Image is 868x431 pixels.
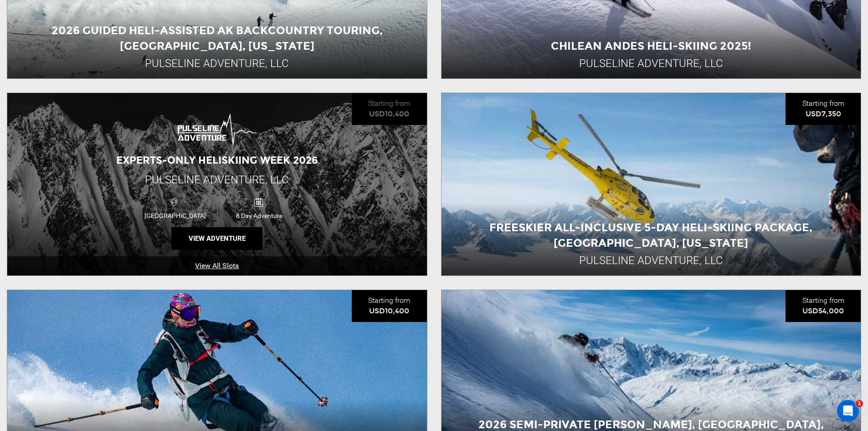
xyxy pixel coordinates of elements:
button: View Adventure [171,227,262,250]
span: 8 Day Adventure [217,212,301,219]
iframe: Intercom live chat [837,400,859,422]
span: 1 [856,400,863,407]
img: images [177,112,257,149]
a: View All Slots [7,256,427,276]
span: Pulseline Adventure, LLC [145,173,289,186]
span: [GEOGRAPHIC_DATA] [133,212,217,219]
span: Experts-Only Heliskiing Week 2026 [116,154,318,166]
